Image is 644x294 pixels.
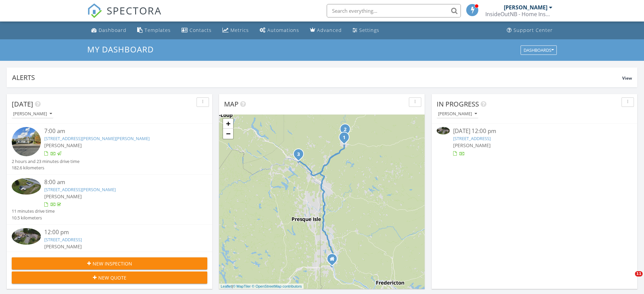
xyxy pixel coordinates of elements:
[99,27,126,33] div: Dashboard
[12,165,79,171] div: 182.6 kilometers
[12,99,33,109] span: [DATE]
[12,127,41,156] img: streetview
[44,186,116,193] a: [STREET_ADDRESS][PERSON_NAME]
[297,152,300,157] i: 3
[44,142,82,149] span: [PERSON_NAME]
[44,135,150,141] a: [STREET_ADDRESS][PERSON_NAME][PERSON_NAME]
[438,112,477,116] div: [PERSON_NAME]
[332,259,336,263] div: 105 Andow Ct, Woodstock NB E7M 0E8
[317,27,342,33] div: Advanced
[12,228,41,245] img: 9355874%2Fcover_photos%2FBWZDv2lOWOFb1Zok8JMJ%2Fsmall.9355874-1756305746137
[224,99,238,109] span: Map
[504,4,547,11] div: [PERSON_NAME]
[504,24,555,37] a: Support Center
[437,127,450,134] img: 9355874%2Fcover_photos%2FBWZDv2lOWOFb1Zok8JMJ%2Fsmall.9355874-1756305746137
[89,24,129,37] a: Dashboard
[87,44,154,55] span: My Dashboard
[223,119,233,129] a: Zoom in
[12,257,207,269] button: New Inspection
[621,271,637,287] iframe: Intercom live chat
[44,178,191,186] div: 8:00 am
[219,284,304,289] div: |
[12,215,55,221] div: 10.5 kilometers
[299,154,303,158] div: 98 principal, Green river, NB E7C2T8
[635,271,643,277] span: 11
[233,284,251,288] a: © MapTiler
[12,178,41,195] img: 9346039%2Fcover_photos%2FwS4CZ2ODAd1KThgOtocA%2Fsmall.9346039-1756299794231
[179,24,214,37] a: Contacts
[307,24,344,37] a: Advanced
[252,284,302,288] a: © OpenStreetMap contributors
[12,110,53,119] button: [PERSON_NAME]
[223,129,233,139] a: Zoom out
[437,99,479,109] span: In Progress
[12,228,207,271] a: 12:00 pm [STREET_ADDRESS] [PERSON_NAME] 1 hours and 23 minutes drive time 98.7 kilometers
[12,178,207,221] a: 8:00 am [STREET_ADDRESS][PERSON_NAME] [PERSON_NAME] 11 minutes drive time 10.5 kilometers
[344,137,348,141] div: 10 Rue Labrie, Saint-Quentin, NB E8A 1S1
[44,237,82,243] a: [STREET_ADDRESS]
[12,127,207,171] a: 7:00 am [STREET_ADDRESS][PERSON_NAME][PERSON_NAME] [PERSON_NAME] 2 hours and 23 minutes drive tim...
[521,45,557,55] button: Dashboards
[327,4,461,17] input: Search everything...
[12,271,207,284] button: New Quote
[220,24,252,37] a: Metrics
[345,129,349,133] div: 7068 NB-17, Saint-Quentin, NB E8A 2J4
[12,158,79,165] div: 2 hours and 23 minutes drive time
[453,142,491,149] span: [PERSON_NAME]
[93,260,132,267] span: New Inspection
[343,135,345,140] i: 1
[267,27,299,33] div: Automations
[98,274,126,281] span: New Quote
[12,208,55,214] div: 11 minutes drive time
[190,27,212,33] div: Contacts
[145,27,171,33] div: Templates
[107,3,162,17] span: SPECTORA
[437,127,632,157] a: [DATE] 12:00 pm [STREET_ADDRESS] [PERSON_NAME]
[221,284,232,288] a: Leaflet
[13,112,52,116] div: [PERSON_NAME]
[87,3,102,18] img: The Best Home Inspection Software - Spectora
[359,27,379,33] div: Settings
[230,27,249,33] div: Metrics
[350,24,382,37] a: Settings
[344,127,346,132] i: 2
[44,193,82,200] span: [PERSON_NAME]
[44,228,191,237] div: 12:00 pm
[44,127,191,135] div: 7:00 am
[44,243,82,250] span: [PERSON_NAME]
[87,9,162,23] a: SPECTORA
[453,135,491,141] a: [STREET_ADDRESS]
[622,75,632,81] span: View
[437,110,478,119] button: [PERSON_NAME]
[257,24,302,37] a: Automations (Basic)
[453,127,616,135] div: [DATE] 12:00 pm
[524,48,554,52] div: Dashboards
[135,24,173,37] a: Templates
[485,11,552,17] div: InsideOutNB - Home Inspections
[514,27,553,33] div: Support Center
[12,73,622,82] div: Alerts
